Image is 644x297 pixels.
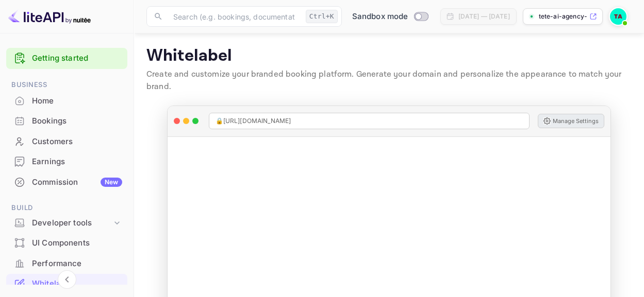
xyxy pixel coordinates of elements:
a: CommissionNew [6,172,127,191]
a: Performance [6,254,127,273]
div: Customers [6,132,127,152]
a: Customers [6,132,127,151]
div: Customers [32,136,122,148]
img: LiteAPI logo [8,8,91,25]
div: Getting started [6,48,127,69]
span: Business [6,79,127,91]
span: 🔒 [URL][DOMAIN_NAME] [216,116,291,126]
div: Earnings [32,156,122,168]
a: Whitelabel [6,274,127,293]
div: Commission [32,177,122,188]
div: Whitelabel [32,278,122,290]
div: Bookings [6,111,127,131]
img: Tete AI Agency [610,8,626,25]
p: Whitelabel [146,46,632,66]
div: UI Components [6,233,127,253]
div: Switch to Production mode [348,11,432,23]
button: Collapse navigation [58,270,76,289]
input: Search (e.g. bookings, documentation) [167,6,302,27]
a: Home [6,91,127,110]
div: New [101,178,122,187]
button: Manage Settings [538,114,604,128]
span: Build [6,202,127,214]
div: Home [32,95,122,107]
div: CommissionNew [6,172,127,193]
a: Earnings [6,152,127,171]
span: Sandbox mode [352,11,408,23]
div: Ctrl+K [306,10,338,23]
div: UI Components [32,237,122,249]
p: Create and customize your branded booking platform. Generate your domain and personalize the appe... [146,68,632,93]
div: Developer tools [32,217,112,229]
p: tete-ai-agency-xzz4w.n... [539,12,587,21]
div: Home [6,91,127,111]
div: Performance [32,258,122,270]
a: UI Components [6,233,127,252]
div: [DATE] — [DATE] [458,12,510,21]
div: Earnings [6,152,127,172]
div: Performance [6,254,127,274]
div: Bookings [32,115,122,127]
a: Getting started [32,53,122,64]
div: Developer tools [6,214,127,232]
a: Bookings [6,111,127,130]
div: Whitelabel [6,274,127,294]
